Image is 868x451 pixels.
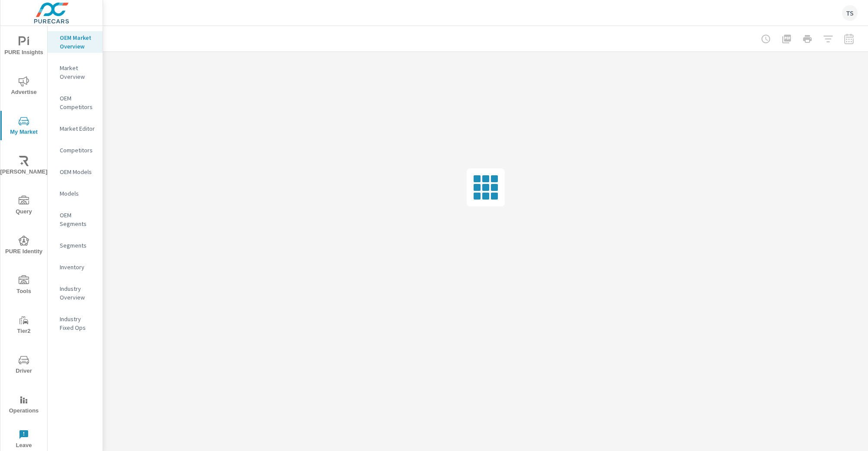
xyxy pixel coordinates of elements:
[3,275,45,296] span: Tools
[3,196,45,217] span: Query
[3,395,45,416] span: Operations
[48,209,103,230] div: OEM Segments
[3,116,45,137] span: My Market
[3,156,45,177] span: [PERSON_NAME]
[3,36,45,58] span: PURE Insights
[60,263,96,271] p: Inventory
[60,64,96,81] p: Market Overview
[60,146,96,155] p: Competitors
[48,144,103,157] div: Competitors
[60,241,96,250] p: Segments
[60,168,96,176] p: OEM Models
[60,315,96,332] p: Industry Fixed Ops
[48,165,103,178] div: OEM Models
[48,92,103,113] div: OEM Competitors
[60,124,96,133] p: Market Editor
[3,235,45,257] span: PURE Identity
[60,189,96,198] p: Models
[48,239,103,252] div: Segments
[48,312,103,334] div: Industry Fixed Ops
[48,31,103,53] div: OEM Market Overview
[48,261,103,274] div: Inventory
[48,187,103,200] div: Models
[60,284,96,302] p: Industry Overview
[48,122,103,135] div: Market Editor
[3,76,45,97] span: Advertise
[3,315,45,336] span: Tier2
[48,61,103,83] div: Market Overview
[3,355,45,376] span: Driver
[60,33,96,51] p: OEM Market Overview
[842,5,858,21] div: TS
[48,282,103,304] div: Industry Overview
[60,94,96,111] p: OEM Competitors
[60,211,96,228] p: OEM Segments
